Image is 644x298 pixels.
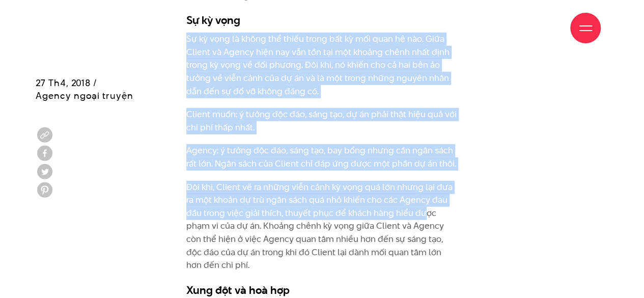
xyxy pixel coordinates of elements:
p: Sự kỳ vọng là không thể thiếu trong bất kỳ mối quan hệ nào. Giữa Client và Agency hiện nay vẫn tồ... [186,33,458,98]
span: 27 Th4, 2018 / Agency ngoại truyện [36,76,133,102]
p: Agency: ý tưởng độc đáo, sáng tạo, bay bổng nhưng cần ngân sách rất lớn. Ngân sách của Client chỉ... [186,144,458,170]
p: Client muốn: ý tưởng độc đáo, sáng tạo, dự án phải thật hiệu quả với chi phí thấp nhất. [186,108,458,134]
strong: Xung đột và hoà hợp [186,282,290,297]
p: Đôi khi, Client vẽ ra những viễn cảnh kỳ vọng quá lớn nhưng lại đưa ra một khoản dự trù ngân sách... [186,181,458,272]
